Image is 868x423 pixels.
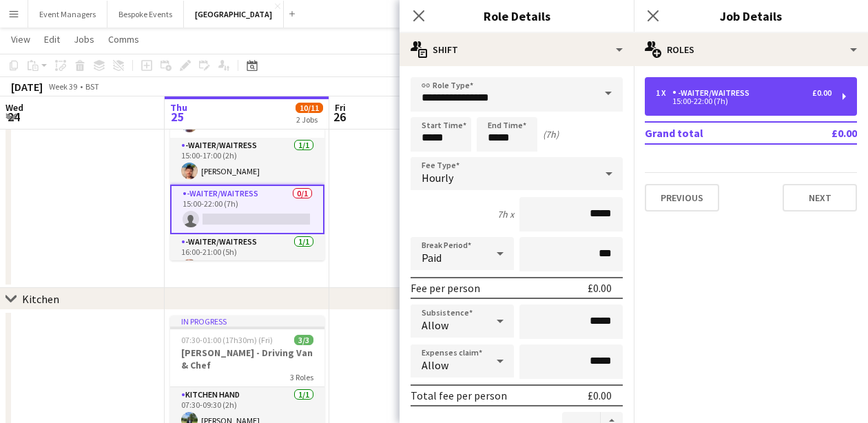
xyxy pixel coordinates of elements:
span: Jobs [74,33,94,45]
span: 3/3 [294,335,313,345]
div: Total fee per person [411,389,507,402]
div: BST [85,81,99,92]
app-card-role: -Waiter/Waitress1/115:00-17:00 (2h)[PERSON_NAME] [170,138,324,185]
div: Fee per person [411,281,480,295]
span: Allow [422,318,448,332]
span: Week 39 [45,81,80,92]
a: Comms [103,30,145,48]
div: Roles [634,33,868,66]
span: 26 [333,109,346,125]
app-card-role: -Waiter/Waitress0/115:00-22:00 (7h) [170,185,324,234]
a: Edit [39,30,65,48]
div: 15:00-22:00 (7h) [656,98,831,105]
div: (7h) [543,128,559,141]
td: Grand total [645,122,792,144]
span: Wed [6,101,23,114]
div: Shift [400,33,634,66]
div: Kitchen [22,292,59,306]
h3: Role Details [400,7,634,25]
span: Edit [44,33,60,45]
span: 07:30-01:00 (17h30m) (Fri) [181,335,273,345]
div: 1 x [656,88,672,98]
div: In progress [170,316,324,327]
span: 3 Roles [290,372,313,382]
span: 25 [168,109,187,125]
button: Previous [645,184,719,211]
div: £0.00 [812,88,831,98]
app-job-card: In progress09:00-22:00 (13h)7/8Kin House - [PERSON_NAME] Wedding7 RolesNoku Ndomore[PERSON_NAME]B... [170,56,324,260]
span: Fri [335,101,346,114]
div: [DATE] [11,80,43,94]
span: Paid [422,251,442,265]
h3: Job Details [634,7,868,25]
div: £0.00 [588,389,612,402]
span: 10/11 [296,103,323,113]
span: Allow [422,358,448,372]
button: Next [783,184,857,211]
span: Comms [108,33,139,45]
td: £0.00 [792,122,857,144]
h3: [PERSON_NAME] - Driving Van & Chef [170,347,324,371]
button: [GEOGRAPHIC_DATA] [184,1,284,28]
span: 24 [3,109,23,125]
div: 2 Jobs [296,114,322,125]
div: -Waiter/Waitress [672,88,755,98]
a: Jobs [68,30,100,48]
a: View [6,30,36,48]
app-card-role: -Waiter/Waitress1/116:00-21:00 (5h) [170,234,324,281]
span: Thu [170,101,187,114]
button: Bespoke Events [107,1,184,28]
button: Event Managers [28,1,107,28]
span: View [11,33,30,45]
div: 7h x [497,208,514,220]
div: £0.00 [588,281,612,295]
span: Hourly [422,171,453,185]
